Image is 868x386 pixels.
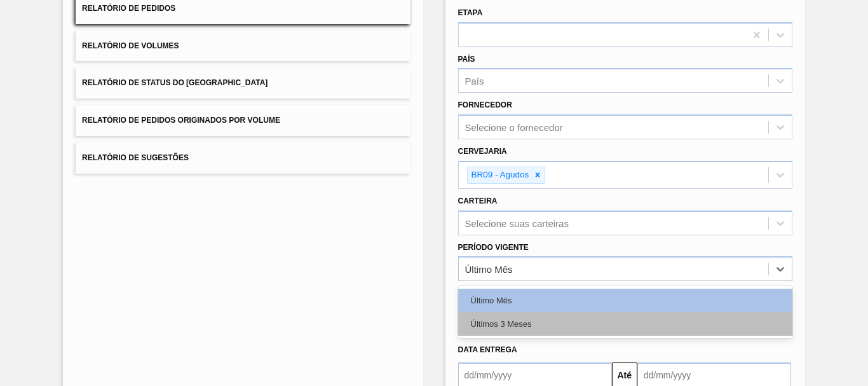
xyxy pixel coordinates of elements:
label: Cervejaria [458,147,507,156]
span: Relatório de Pedidos Originados por Volume [82,116,280,125]
span: Data entrega [458,345,517,354]
button: Relatório de Sugestões [76,142,410,174]
div: Último Mês [458,289,792,312]
button: Relatório de Status do [GEOGRAPHIC_DATA] [76,67,410,99]
div: Último Mês [465,264,513,275]
label: Fornecedor [458,100,512,109]
span: Relatório de Pedidos [82,4,175,13]
label: Carteira [458,196,498,205]
label: País [458,55,475,64]
div: País [465,76,484,86]
span: Relatório de Status do [GEOGRAPHIC_DATA] [82,78,268,87]
div: Selecione o fornecedor [465,122,563,133]
button: Relatório de Pedidos Originados por Volume [76,105,410,136]
label: Período Vigente [458,243,529,252]
span: Relatório de Sugestões [82,153,189,162]
span: Relatório de Volumes [82,41,179,50]
div: BR09 - Agudos [468,167,531,183]
div: Selecione suas carteiras [465,217,569,228]
div: Últimos 3 Meses [458,312,792,336]
button: Relatório de Volumes [76,31,410,62]
label: Etapa [458,8,483,17]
